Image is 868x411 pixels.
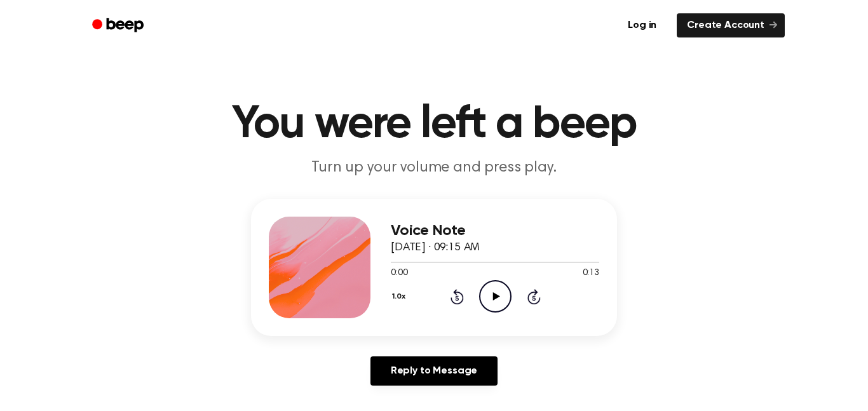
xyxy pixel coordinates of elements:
[615,11,669,40] a: Log in
[583,267,599,280] span: 0:13
[391,286,410,307] button: 1.0x
[391,242,480,253] span: [DATE] · 09:15 AM
[83,13,155,38] a: Beep
[370,356,498,386] a: Reply to Message
[391,222,599,239] h3: Voice Note
[109,102,759,147] h1: You were left a beep
[391,267,407,280] span: 0:00
[677,13,785,37] a: Create Account
[190,158,678,179] p: Turn up your volume and press play.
